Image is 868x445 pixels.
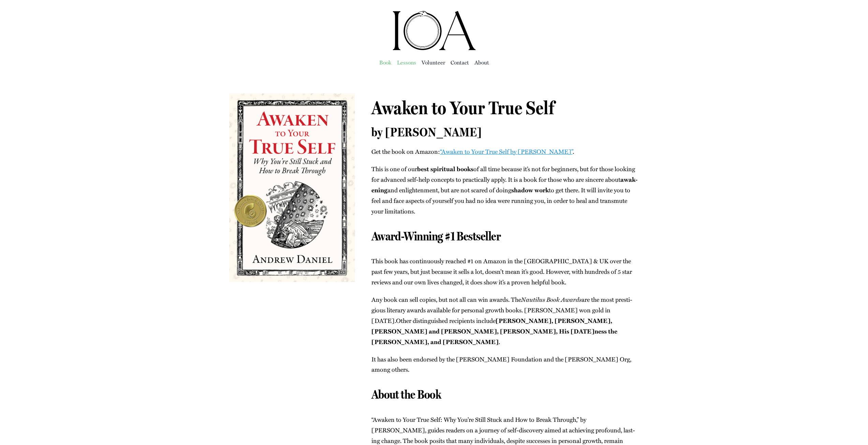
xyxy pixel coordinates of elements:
a: About [474,58,489,67]
span: It has also been endorsed by the [PERSON_NAME] Foun­da­tion and the [PERSON_NAME] Org, among others. [371,355,631,374]
i: Nau­tilus Book Awards [521,295,581,304]
img: Institute of Awakening [392,10,477,51]
nav: Main [229,51,638,73]
b: shad­ow work [511,186,548,194]
b: [PERSON_NAME], [PERSON_NAME], [PERSON_NAME] and [PERSON_NAME], [PERSON_NAME], His [DATE]­ness the... [371,316,617,346]
span: Oth­er dis­tin­guished recip­i­ents include [396,316,495,325]
p: Get the book on Ama­zon: . [371,146,638,157]
span: . [498,337,500,346]
a: “Awak­en to Your True Self by [PERSON_NAME]” [440,147,572,156]
a: Book [379,58,392,67]
a: Vol­un­teer [422,58,445,67]
a: Con­tact [451,58,469,67]
b: awak­en­ing [371,175,637,194]
span: by [PERSON_NAME] [371,125,482,139]
span: Awaken to Your True Self [371,97,554,119]
img: awaken-to-your-true-self-andrew-daniel-cover-gold-nautilus-book-award-25 [229,93,355,282]
b: best spir­i­tu­al books [417,164,473,173]
span: About the Book [371,387,441,402]
span: Award-Winning #1 Bestseller [371,229,500,243]
p: This is one of our of all time because it’s not for begin­ners, but for those look­ing for advanc... [371,164,638,217]
a: ioa-logo [392,9,477,18]
p: Any book can sell copies, but not all can win awards. The are the most pres­ti­gious lit­er­ary a... [371,294,638,347]
p: This book has con­tin­u­ous­ly reached #1 on Ama­zon in the [GEOGRAPHIC_DATA] & UK over the past ... [371,256,638,287]
a: Lessons [397,58,416,67]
